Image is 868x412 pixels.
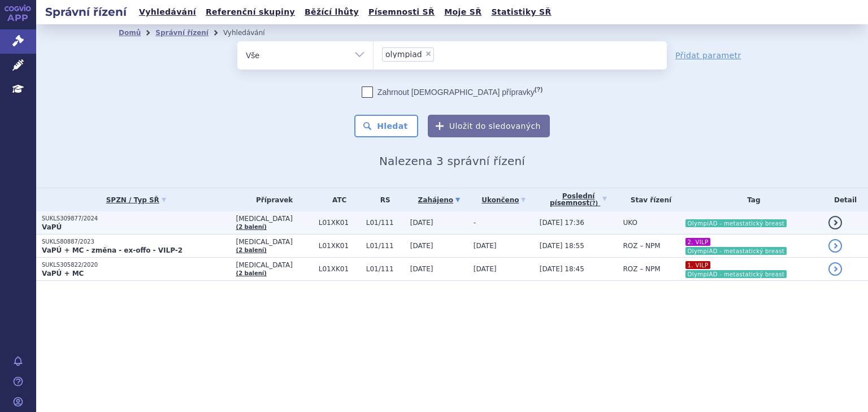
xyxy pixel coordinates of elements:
button: Hledat [354,115,418,137]
th: ATC [313,188,361,211]
p: SUKLS309877/2024 [42,215,231,223]
span: L01/111 [366,265,405,273]
a: Písemnosti SŘ [365,5,438,20]
span: [DATE] [474,242,497,250]
a: detail [828,216,842,229]
label: Zahrnout [DEMOGRAPHIC_DATA] přípravky [362,86,542,98]
abbr: (?) [589,200,598,207]
strong: VaPÚ + MC - změna - ex-offo - VILP-2 [42,246,183,254]
span: L01/111 [366,242,405,250]
th: Stav řízení [617,188,679,211]
button: Uložit do sledovaných [428,115,550,137]
a: SPZN / Typ SŘ [42,192,231,208]
a: Domů [119,29,141,37]
a: Moje SŘ [441,5,485,20]
th: Tag [679,188,823,211]
input: olympiad [437,47,444,61]
span: [DATE] [410,265,433,273]
span: L01XK01 [319,219,361,227]
a: Statistiky SŘ [488,5,554,20]
a: Vyhledávání [136,5,199,20]
span: L01XK01 [319,265,361,273]
th: Detail [823,188,868,211]
span: [DATE] 17:36 [540,219,584,227]
span: L01XK01 [319,242,361,250]
a: detail [828,262,842,276]
span: [MEDICAL_DATA] [236,261,313,269]
i: OlympiAD - metastatický breast [685,219,787,227]
span: [DATE] 18:55 [540,242,584,250]
a: Správní řízení [155,29,209,37]
a: detail [828,239,842,253]
p: SUKLS305822/2020 [42,261,231,269]
span: olympiad [385,50,422,58]
strong: VaPÚ [42,223,62,231]
span: [DATE] [474,265,497,273]
span: ROZ – NPM [623,242,660,250]
a: Zahájeno [410,192,468,208]
th: RS [361,188,405,211]
i: 1. VILP [685,261,711,269]
a: Běžící lhůty [301,5,362,20]
a: Referenční skupiny [202,5,298,20]
i: 2. VILP [685,238,711,246]
span: [MEDICAL_DATA] [236,215,313,223]
i: OlympiAD - metastatický breast [685,247,787,255]
span: UKO [623,219,637,227]
span: [DATE] [410,242,433,250]
span: Nalezena 3 správní řízení [379,154,525,168]
strong: VaPÚ + MC [42,270,84,277]
th: Přípravek [231,188,313,211]
a: (2 balení) [236,224,267,230]
i: OlympiAD - metastatický breast [685,270,787,278]
li: Vyhledávání [223,24,280,41]
span: ROZ – NPM [623,265,660,273]
h2: Správní řízení [36,4,136,20]
a: Ukončeno [474,192,534,208]
a: (2 balení) [236,270,267,276]
span: - [474,219,476,227]
span: × [425,50,432,57]
a: (2 balení) [236,247,267,253]
a: Přidat parametr [675,50,741,61]
span: [DATE] [410,219,433,227]
span: [MEDICAL_DATA] [236,238,313,246]
span: [DATE] 18:45 [540,265,584,273]
span: L01/111 [366,219,405,227]
a: Poslednípísemnost(?) [540,188,618,211]
abbr: (?) [535,86,542,93]
p: SUKLS80887/2023 [42,238,231,246]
